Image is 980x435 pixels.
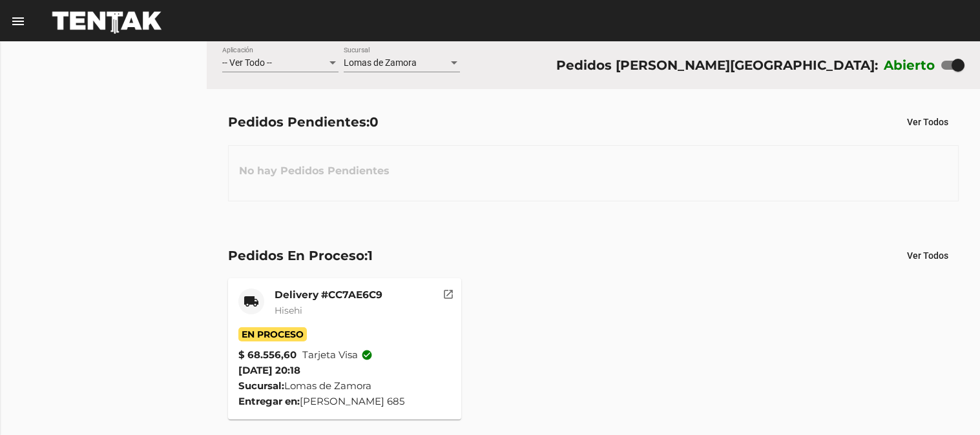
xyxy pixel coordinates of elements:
[238,394,451,409] div: [PERSON_NAME] 685
[907,250,948,261] span: Ver Todos
[361,349,373,361] mat-icon: check_circle
[302,347,373,363] span: Tarjeta visa
[238,364,300,376] span: [DATE] 20:18
[10,14,26,29] mat-icon: menu
[443,287,454,298] mat-icon: open_in_new
[275,305,302,316] span: Hisehi
[897,244,959,267] button: Ver Todos
[275,288,382,301] mat-card-title: Delivery #CC7AE6C9
[222,57,272,68] span: -- Ver Todo --
[370,114,379,130] span: 0
[556,55,878,76] div: Pedidos [PERSON_NAME][GEOGRAPHIC_DATA]:
[229,152,400,190] h3: No hay Pedidos Pendientes
[238,347,297,363] strong: $ 68.556,60
[897,110,959,134] button: Ver Todos
[344,57,417,68] span: Lomas de Zamora
[926,383,967,422] iframe: chat widget
[238,395,300,407] strong: Entregar en:
[228,245,373,266] div: Pedidos En Proceso:
[884,55,935,76] label: Abierto
[238,379,284,392] strong: Sucursal:
[907,117,948,127] span: Ver Todos
[238,378,451,394] div: Lomas de Zamora
[244,294,259,309] mat-icon: local_shipping
[228,112,379,132] div: Pedidos Pendientes:
[238,327,307,341] span: En Proceso
[368,248,373,263] span: 1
